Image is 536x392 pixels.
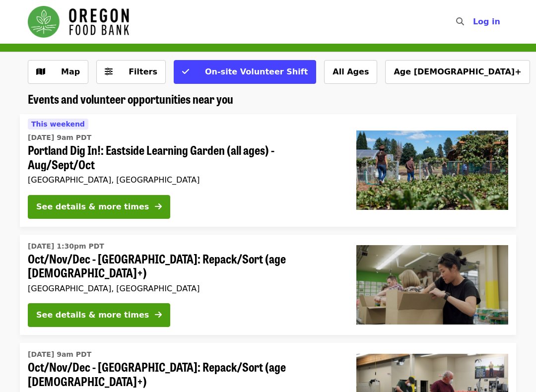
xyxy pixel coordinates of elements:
[28,143,340,172] span: Portland Dig In!: Eastside Learning Garden (all ages) - Aug/Sept/Oct
[20,114,516,227] a: See details for "Portland Dig In!: Eastside Learning Garden (all ages) - Aug/Sept/Oct"
[61,67,80,76] span: Map
[465,12,508,32] button: Log in
[28,132,91,143] time: [DATE] 9am PDT
[470,10,478,34] input: Search
[174,60,316,84] button: On-site Volunteer Shift
[96,60,166,84] button: Filters (0 selected)
[28,284,340,293] div: [GEOGRAPHIC_DATA], [GEOGRAPHIC_DATA]
[473,17,500,26] span: Log in
[129,67,157,76] span: Filters
[205,67,308,76] span: On-site Volunteer Shift
[324,60,377,84] button: All Ages
[28,241,104,252] time: [DATE] 1:30pm PDT
[31,120,85,128] span: This weekend
[28,349,91,360] time: [DATE] 9am PDT
[155,202,162,211] i: arrow-right icon
[28,303,170,327] button: See details & more times
[28,90,233,107] span: Events and volunteer opportunities near you
[28,252,340,280] span: Oct/Nov/Dec - [GEOGRAPHIC_DATA]: Repack/Sort (age [DEMOGRAPHIC_DATA]+)
[36,67,45,76] i: map icon
[28,60,88,84] button: Show map view
[155,310,162,320] i: arrow-right icon
[36,201,149,213] div: See details & more times
[28,175,340,185] div: [GEOGRAPHIC_DATA], [GEOGRAPHIC_DATA]
[182,67,189,76] i: check icon
[105,67,113,76] i: sliders-h icon
[28,6,129,38] img: Oregon Food Bank - Home
[28,360,340,389] span: Oct/Nov/Dec - [GEOGRAPHIC_DATA]: Repack/Sort (age [DEMOGRAPHIC_DATA]+)
[28,195,170,219] button: See details & more times
[385,60,530,84] button: Age [DEMOGRAPHIC_DATA]+
[36,309,149,321] div: See details & more times
[456,17,464,26] i: search icon
[20,235,516,335] a: See details for "Oct/Nov/Dec - Portland: Repack/Sort (age 8+)"
[356,131,508,210] img: Portland Dig In!: Eastside Learning Garden (all ages) - Aug/Sept/Oct organized by Oregon Food Bank
[356,245,508,325] img: Oct/Nov/Dec - Portland: Repack/Sort (age 8+) organized by Oregon Food Bank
